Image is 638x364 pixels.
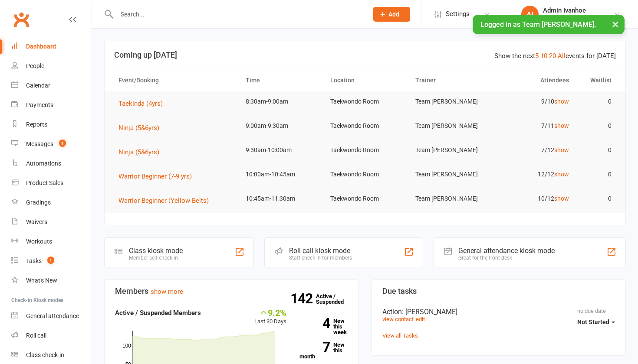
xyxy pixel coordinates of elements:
[254,308,286,326] div: Last 30 Days
[408,164,492,185] td: Team [PERSON_NAME]
[289,255,352,261] div: Staff check-in for members
[238,140,322,160] td: 9:30am-10:00am
[11,56,92,76] a: People
[299,342,348,359] a: 7New this month
[408,188,492,209] td: Team [PERSON_NAME]
[11,232,92,251] a: Workouts
[492,116,577,136] td: 7/11
[114,51,616,59] h3: Coming up [DATE]
[290,292,316,305] strong: 142
[238,188,322,209] td: 10:45am-11:30am
[11,193,92,212] a: Gradings
[26,312,79,319] div: General attendance
[577,116,619,136] td: 0
[129,247,183,255] div: Class kiosk mode
[382,332,418,339] a: View all Tasks
[11,95,92,115] a: Payments
[11,115,92,134] a: Reports
[238,91,322,112] td: 8:30am-9:00am
[11,271,92,290] a: What's New
[11,251,92,271] a: Tasks 1
[480,20,596,29] span: Logged in as Team [PERSON_NAME].
[543,14,605,22] div: Team [PERSON_NAME]
[402,308,457,316] span: : [PERSON_NAME]
[322,140,407,160] td: Taekwondo Room
[492,91,577,112] td: 9/10
[26,238,52,245] div: Workouts
[299,341,330,354] strong: 7
[26,332,46,339] div: Roll call
[26,199,51,206] div: Gradings
[26,179,63,186] div: Product Sales
[388,11,399,18] span: Add
[322,188,407,209] td: Taekwondo Room
[111,69,238,91] th: Event/Booking
[521,6,539,23] div: AI
[11,154,92,173] a: Automations
[10,9,32,30] a: Clubworx
[238,164,322,185] td: 10:00am-10:45am
[554,146,569,153] a: show
[118,197,209,205] span: Warrior Beginner (Yellow Belts)
[554,98,569,105] a: show
[299,318,348,335] a: 4New this week
[408,140,492,160] td: Team [PERSON_NAME]
[118,124,159,132] span: Ninja (5&6yrs)
[577,314,615,330] button: Not Started
[118,100,163,107] span: Taekinda (4yrs)
[26,160,61,167] div: Automations
[299,317,330,330] strong: 4
[382,316,414,322] a: view contact
[11,173,92,193] a: Product Sales
[540,52,547,60] a: 10
[118,123,165,133] button: Ninja (5&6yrs)
[238,116,322,136] td: 9:00am-9:30am
[238,69,322,91] th: Time
[492,69,577,91] th: Attendees
[322,69,407,91] th: Location
[26,121,47,128] div: Reports
[114,8,362,20] input: Search...
[254,308,286,317] div: 9.2%
[458,255,555,261] div: Great for the front desk
[118,98,169,109] button: Taekinda (4yrs)
[322,91,407,112] td: Taekwondo Room
[494,51,616,61] div: Show the next events for [DATE]
[492,188,577,209] td: 10/12
[118,171,198,182] button: Warrior Beginner (7-9 yrs)
[11,212,92,232] a: Waivers
[26,62,44,69] div: People
[608,15,623,33] button: ×
[26,101,53,108] div: Payments
[577,164,619,185] td: 0
[446,4,470,24] span: Settings
[59,140,66,147] span: 1
[577,91,619,112] td: 0
[554,171,569,178] a: show
[492,140,577,160] td: 7/12
[577,188,619,209] td: 0
[118,172,192,180] span: Warrior Beginner (7-9 yrs)
[535,52,539,60] a: 5
[115,287,348,296] h3: Members
[554,195,569,202] a: show
[115,309,201,317] strong: Active / Suspended Members
[549,52,556,60] a: 20
[382,287,615,296] h3: Due tasks
[11,76,92,95] a: Calendar
[26,351,64,358] div: Class check-in
[577,140,619,160] td: 0
[26,257,42,264] div: Tasks
[408,91,492,112] td: Team [PERSON_NAME]
[26,277,57,284] div: What's New
[11,134,92,154] a: Messages 1
[322,116,407,136] td: Taekwondo Room
[543,6,605,14] div: Admin Ivanhoe
[492,164,577,185] td: 12/12
[118,147,165,157] button: Ninja (5&6yrs)
[577,318,609,325] span: Not Started
[289,247,352,255] div: Roll call kiosk mode
[26,82,50,89] div: Calendar
[11,37,92,56] a: Dashboard
[373,7,410,22] button: Add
